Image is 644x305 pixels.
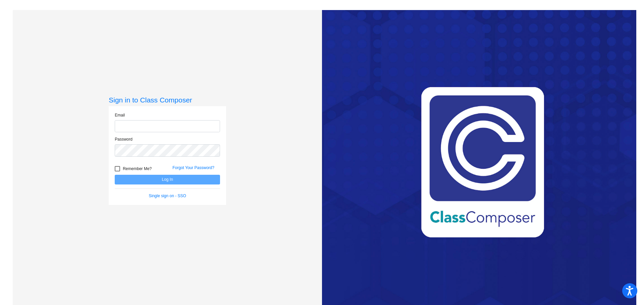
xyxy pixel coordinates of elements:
a: Forgot Your Password? [172,165,214,170]
button: Log In [115,175,220,184]
label: Email [115,112,125,118]
label: Password [115,136,132,142]
span: Remember Me? [123,165,152,173]
h3: Sign in to Class Composer [109,96,226,104]
a: Single sign on - SSO [149,194,186,198]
